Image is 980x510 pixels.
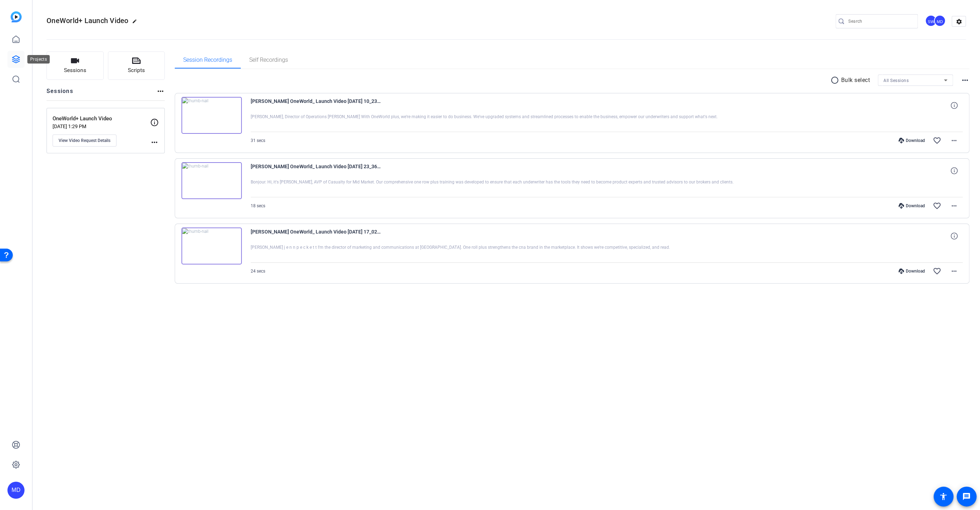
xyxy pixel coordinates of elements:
[883,78,909,83] span: All Sessions
[132,19,141,27] mat-icon: edit
[895,138,929,143] div: Download
[925,15,937,27] div: SW
[181,97,242,134] img: thumb-nail
[183,57,232,63] span: Session Recordings
[53,135,116,147] button: View Video Request Details
[249,57,288,63] span: Self Recordings
[7,482,24,499] div: MD
[952,16,966,27] mat-icon: settings
[933,202,941,210] mat-icon: favorite_border
[128,66,145,75] span: Scripts
[251,203,265,208] span: 18 secs
[108,51,165,80] button: Scripts
[925,15,937,27] ngx-avatar: Steve Winiecki
[950,136,958,145] mat-icon: more_horiz
[150,138,159,147] mat-icon: more_horiz
[831,76,841,84] mat-icon: radio_button_unchecked
[53,115,150,123] p: OneWorld+ Launch Video
[47,87,73,100] h2: Sessions
[950,267,958,275] mat-icon: more_horiz
[939,492,948,501] mat-icon: accessibility
[47,51,104,80] button: Sessions
[895,268,929,274] div: Download
[841,76,870,84] p: Bulk select
[53,124,150,129] p: [DATE] 1:29 PM
[47,16,129,25] span: OneWorld+ Launch Video
[64,66,86,75] span: Sessions
[933,267,941,275] mat-icon: favorite_border
[934,15,946,27] ngx-avatar: Mark Dolnick
[27,55,50,64] div: Projects
[11,11,22,22] img: blue-gradient.svg
[251,269,265,274] span: 24 secs
[251,227,382,245] span: [PERSON_NAME] OneWorld_ Launch Video [DATE] 17_02_14
[961,76,969,84] mat-icon: more_horiz
[251,138,265,143] span: 31 secs
[251,97,382,114] span: [PERSON_NAME] OneWorld_ Launch Video [DATE] 10_23_21
[59,138,110,143] span: View Video Request Details
[950,202,958,210] mat-icon: more_horiz
[251,162,382,179] span: [PERSON_NAME] OneWorld_ Launch Video [DATE] 23_36_45
[962,492,971,501] mat-icon: message
[848,17,912,26] input: Search
[181,227,242,264] img: thumb-nail
[895,203,929,209] div: Download
[933,136,941,145] mat-icon: favorite_border
[934,15,946,27] div: MD
[156,87,165,95] mat-icon: more_horiz
[181,162,242,199] img: thumb-nail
